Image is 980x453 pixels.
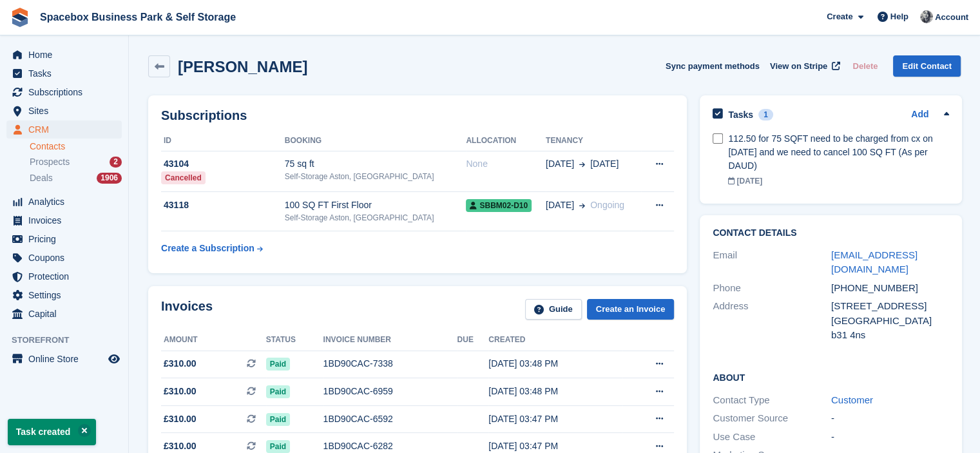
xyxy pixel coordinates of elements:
a: menu [6,350,122,368]
a: Prospects 2 [30,155,122,169]
th: Tenancy [546,131,641,151]
span: [DATE] [546,157,574,171]
div: Create a Subscription [161,242,255,255]
div: Use Case [713,430,831,445]
span: Paid [266,440,290,453]
span: £310.00 [164,385,197,398]
a: menu [6,211,122,229]
span: [DATE] [546,198,574,212]
div: 100 SQ FT First Floor [285,198,466,212]
div: Phone [713,281,831,296]
a: Guide [525,299,582,320]
a: Create a Subscription [161,236,263,260]
div: 75 sq ft [285,157,466,171]
a: Deals 1906 [30,171,122,185]
div: [STREET_ADDRESS] [831,299,950,314]
div: 1BD90CAC-6282 [323,439,457,453]
a: View on Stripe [765,55,843,77]
div: Self-Storage Aston, [GEOGRAPHIC_DATA] [285,171,466,182]
div: [DATE] 03:47 PM [488,439,622,453]
span: SBBM02-D10 [466,199,532,212]
div: 112.50 for 75 SQFT need to be charged from cx on [DATE] and we need to cancel 100 SQ FT (As per D... [728,132,949,173]
span: Account [935,11,968,24]
a: Contacts [30,140,122,153]
span: View on Stripe [770,60,827,73]
span: [DATE] [590,157,619,171]
span: Tasks [28,64,106,82]
span: Protection [28,267,106,285]
div: [PHONE_NUMBER] [831,281,950,296]
h2: Tasks [728,109,753,120]
th: Amount [161,330,266,351]
th: Due [457,330,489,351]
span: Analytics [28,193,106,211]
span: CRM [28,120,106,139]
span: Pricing [28,230,106,248]
span: Paid [266,385,290,398]
a: menu [6,267,122,285]
span: Prospects [30,156,70,168]
a: menu [6,249,122,267]
span: Online Store [28,350,106,368]
div: Cancelled [161,171,206,184]
a: Preview store [106,351,122,367]
div: 2 [110,157,122,168]
span: Sites [28,102,106,120]
span: £310.00 [164,357,197,371]
th: Created [488,330,622,351]
button: Delete [847,55,883,77]
a: menu [6,230,122,248]
div: 43104 [161,157,285,171]
span: Paid [266,413,290,426]
a: menu [6,102,122,120]
img: stora-icon-8386f47178a22dfd0bd8f6a31ec36ba5ce8667c1dd55bd0f319d3a0aa187defe.svg [10,8,30,27]
span: Paid [266,358,290,371]
div: [DATE] 03:48 PM [488,385,622,398]
div: 1906 [97,173,122,184]
th: Booking [285,131,466,151]
th: Status [266,330,323,351]
div: [DATE] [728,175,949,187]
span: £310.00 [164,412,197,426]
span: Deals [30,172,53,184]
th: ID [161,131,285,151]
div: 1 [758,109,773,120]
h2: About [713,371,949,383]
a: menu [6,120,122,139]
span: Subscriptions [28,83,106,101]
span: Storefront [12,334,128,347]
p: Task created [8,419,96,445]
div: Address [713,299,831,343]
h2: Contact Details [713,228,949,238]
span: Capital [28,305,106,323]
a: Create an Invoice [587,299,675,320]
div: None [466,157,546,171]
h2: Subscriptions [161,108,674,123]
div: 43118 [161,198,285,212]
div: Email [713,248,831,277]
a: Spacebox Business Park & Self Storage [35,6,241,28]
div: 1BD90CAC-6592 [323,412,457,426]
a: Add [911,108,928,122]
th: Invoice number [323,330,457,351]
a: menu [6,64,122,82]
div: [GEOGRAPHIC_DATA] [831,314,950,329]
a: menu [6,46,122,64]
div: Contact Type [713,393,831,408]
th: Allocation [466,131,546,151]
span: Settings [28,286,106,304]
div: b31 4ns [831,328,950,343]
span: Coupons [28,249,106,267]
a: menu [6,286,122,304]
a: menu [6,193,122,211]
div: - [831,430,950,445]
div: - [831,411,950,426]
div: [DATE] 03:48 PM [488,357,622,371]
span: Help [890,10,908,23]
a: menu [6,305,122,323]
span: Home [28,46,106,64]
a: [EMAIL_ADDRESS][DOMAIN_NAME] [831,249,918,275]
a: 112.50 for 75 SQFT need to be charged from cx on [DATE] and we need to cancel 100 SQ FT (As per D... [728,126,949,193]
span: Create [827,10,852,23]
a: Edit Contact [893,55,961,77]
